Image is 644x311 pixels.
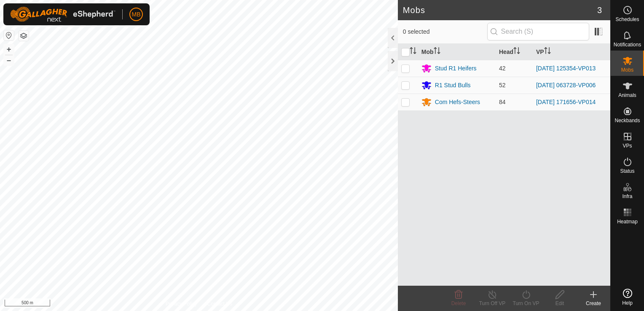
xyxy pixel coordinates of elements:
span: 3 [597,4,602,16]
span: VPs [623,143,632,148]
a: [DATE] 171656-VP014 [536,99,596,105]
p-sorticon: Activate to sort [544,48,551,55]
input: Search (S) [487,23,589,40]
div: Create [577,300,610,307]
span: 52 [499,82,506,88]
a: [DATE] 063728-VP006 [536,82,596,88]
a: Help [611,285,644,309]
span: Delete [451,300,466,306]
span: 42 [499,65,506,72]
a: Contact Us [207,300,232,308]
div: Com Hefs-Steers [435,98,480,107]
button: Reset Map [4,30,14,40]
span: 0 selected [403,27,487,36]
th: Head [496,44,533,60]
p-sorticon: Activate to sort [434,48,440,55]
p-sorticon: Activate to sort [513,48,520,55]
span: Notifications [614,42,641,47]
button: Map Layers [19,31,29,41]
span: Schedules [615,17,639,22]
img: Gallagher Logo [10,7,115,22]
div: Edit [543,300,577,307]
p-sorticon: Activate to sort [410,48,416,55]
span: Animals [618,93,636,98]
div: Turn Off VP [475,300,509,307]
div: Turn On VP [509,300,543,307]
div: Stud R1 Heifers [435,64,477,73]
button: – [4,55,14,65]
th: Mob [418,44,496,60]
div: R1 Stud Bulls [435,81,471,90]
button: + [4,44,14,54]
span: Infra [622,194,632,199]
span: 84 [499,99,506,105]
span: Help [622,300,633,306]
span: Status [620,169,634,174]
span: Mobs [621,67,633,72]
a: [DATE] 125354-VP013 [536,65,596,72]
span: Neckbands [614,118,640,123]
a: Privacy Policy [166,300,197,308]
th: VP [533,44,610,60]
span: MB [132,10,141,19]
h2: Mobs [403,5,597,15]
span: Heatmap [617,219,638,224]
